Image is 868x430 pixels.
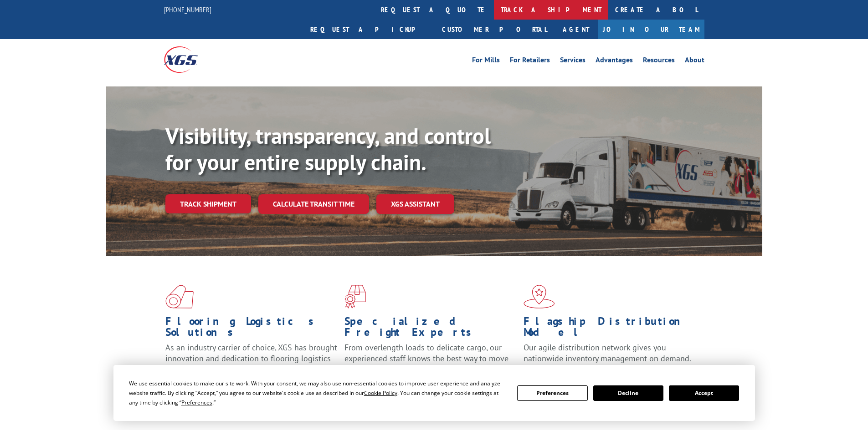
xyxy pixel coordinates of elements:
p: From overlength loads to delicate cargo, our experienced staff knows the best way to move your fr... [344,342,517,383]
button: Accept [669,385,739,401]
img: xgs-icon-total-supply-chain-intelligence-red [165,285,194,309]
a: Track shipment [165,194,251,213]
div: Cookie Consent Prompt [113,365,755,421]
a: Advantages [596,56,633,66]
a: Customer Portal [435,20,554,39]
a: About [685,56,704,66]
img: xgs-icon-flagship-distribution-model-red [524,285,555,309]
b: Visibility, transparency, and control for your entire supply chain. [165,121,491,176]
a: Resources [643,56,675,66]
span: Our agile distribution network gives you nationwide inventory management on demand. [524,342,691,364]
a: Services [560,56,586,66]
h1: Flagship Distribution Model [524,316,696,342]
a: Join Our Team [598,20,704,39]
a: Agent [554,20,598,39]
span: As an industry carrier of choice, XGS has brought innovation and dedication to flooring logistics... [165,342,337,374]
a: For Mills [472,56,500,66]
a: [PHONE_NUMBER] [164,5,211,14]
h1: Specialized Freight Experts [344,316,517,342]
button: Decline [593,385,663,401]
h1: Flooring Logistics Solutions [165,316,338,342]
a: Request a pickup [303,20,435,39]
div: We use essential cookies to make our site work. With your consent, we may also use non-essential ... [129,379,506,407]
a: Calculate transit time [258,194,369,214]
span: Preferences [181,399,212,406]
a: XGS ASSISTANT [376,194,454,214]
button: Preferences [517,385,587,401]
span: Cookie Policy [364,389,397,397]
img: xgs-icon-focused-on-flooring-red [344,285,366,309]
a: For Retailers [510,56,550,66]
